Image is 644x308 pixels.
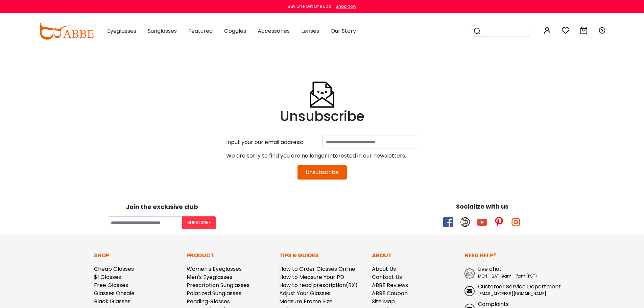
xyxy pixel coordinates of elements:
a: ABBE Coupon [372,289,408,297]
a: About Us [372,265,396,273]
div: Shop now [336,3,356,9]
p: Shop [94,252,180,260]
span: youtube [477,217,487,227]
div: Socialize with us [326,202,639,211]
a: Glasses Onsale [94,289,135,297]
span: Live chat [478,265,502,273]
p: Need Help? [464,252,550,260]
a: Reading Glasses [187,298,230,305]
a: Adjust Your Glasses [279,289,331,297]
p: About [372,252,458,260]
input: Your email [108,216,182,229]
span: twitter [460,217,470,227]
a: ABBE Reviews [372,281,408,289]
img: abbeglasses.com [38,23,94,40]
div: Buy One Get One 50% [288,3,331,9]
a: Men's Eyeglasses [187,273,232,281]
div: Join the exclusive club [5,201,319,211]
a: Cheap Glasses [94,265,134,273]
span: Eyeglasses [107,27,136,35]
span: facebook [443,217,453,227]
p: Product [187,252,272,260]
a: Women's Eyeglasses [187,265,242,273]
a: Polarized Sunglasses [187,289,241,297]
a: How to Measure Your PD [279,273,344,281]
span: Our Story [331,27,356,35]
a: Measure Frame Size [279,298,333,305]
span: Sunglasses [148,27,177,35]
a: Live chat MON - SAT: 9am - 7pm (PST) [464,265,550,279]
span: Complaints [478,300,509,308]
a: Customer Service Department [EMAIL_ADDRESS][DOMAIN_NAME] [464,283,550,297]
div: We are sorry to find you are no longer interested in our newsletters. [226,149,418,163]
span: Customer Service Department [478,283,561,290]
div: Input your our email address: [223,136,322,149]
a: Free Glasses [94,281,128,289]
h1: Unsubscribe [226,108,418,124]
span: [EMAIL_ADDRESS][DOMAIN_NAME] [478,291,546,297]
a: How to Order Glasses Online [279,265,355,273]
a: Prescription Sunglasses [187,281,249,289]
button: Subscribe [182,216,216,229]
a: Contact Us [372,273,402,281]
span: Goggles [224,27,246,35]
p: Tips & Guides [279,252,365,260]
span: MON - SAT: 9am - 7pm (PST) [478,273,537,279]
a: Shop now [332,3,356,9]
a: Black Glasses [94,298,130,305]
span: instagram [511,217,521,227]
a: Site Map [372,298,395,305]
a: How to read prescription(RX) [279,281,358,289]
span: Accessories [258,27,290,35]
a: $1 Glasses [94,273,121,281]
span: Featured [188,27,213,35]
span: Lenses [301,27,319,35]
button: Unsubscribe [297,165,347,180]
span: pinterest [494,217,504,227]
img: Unsubscribe [309,65,336,108]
